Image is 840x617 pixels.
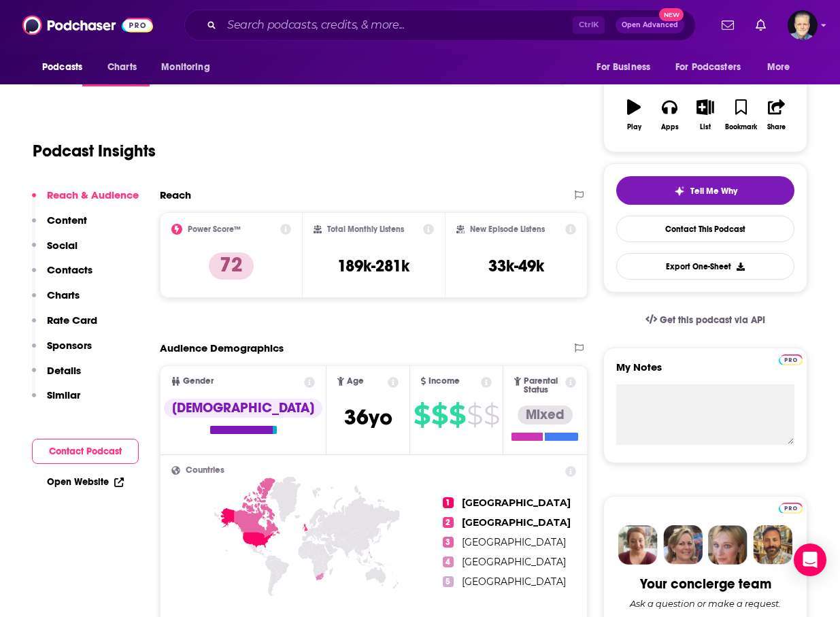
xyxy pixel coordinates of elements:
[616,90,652,139] button: Play
[429,377,460,386] span: Income
[652,90,687,139] button: Apps
[32,288,80,314] button: Charts
[160,341,284,354] h2: Audience Demographics
[22,12,153,38] img: Podchaser - Follow, Share and Rate Podcasts
[47,214,87,227] p: Content
[431,404,448,426] span: $
[794,544,826,576] div: Open Intercom Messenger
[659,8,684,21] span: New
[630,598,781,609] div: Ask a question or make a request.
[443,556,454,567] span: 4
[443,576,454,587] span: 5
[753,525,792,565] img: Jon Profile
[47,239,78,252] p: Social
[32,364,81,389] button: Details
[184,10,696,41] div: Search podcasts, credits, & more...
[467,404,482,426] span: $
[573,16,605,34] span: Ctrl K
[484,404,499,426] span: $
[767,58,790,77] span: More
[767,123,786,131] div: Share
[47,476,124,488] a: Open Website
[47,339,92,352] p: Sponsors
[488,256,544,276] h3: 33k-49k
[337,256,409,276] h3: 189k-281k
[622,22,678,29] span: Open Advanced
[222,14,573,36] input: Search podcasts, credits, & more...
[47,314,97,327] p: Rate Card
[347,377,364,386] span: Age
[688,90,723,139] button: List
[32,263,93,288] button: Contacts
[443,497,454,508] span: 1
[186,466,224,475] span: Countries
[47,288,80,301] p: Charts
[443,517,454,528] span: 2
[462,516,571,529] span: [GEOGRAPHIC_DATA]
[32,314,97,339] button: Rate Card
[618,525,658,565] img: Sydney Profile
[616,176,794,205] button: tell me why sparkleTell Me Why
[32,439,139,464] button: Contact Podcast
[99,54,145,80] a: Charts
[667,54,760,80] button: open menu
[414,404,430,426] span: $
[462,497,571,509] span: [GEOGRAPHIC_DATA]
[42,58,82,77] span: Podcasts
[779,501,803,514] a: Pro website
[725,123,757,131] div: Bookmark
[690,186,737,197] span: Tell Me Why
[209,252,254,280] p: 72
[660,314,765,326] span: Get this podcast via API
[449,404,465,426] span: $
[188,224,241,234] h2: Power Score™
[32,214,87,239] button: Content
[47,388,80,401] p: Similar
[164,399,322,418] div: [DEMOGRAPHIC_DATA]
[443,537,454,548] span: 3
[674,186,685,197] img: tell me why sparkle
[33,141,156,161] h1: Podcast Insights
[616,253,794,280] button: Export One-Sheet
[708,525,747,565] img: Jules Profile
[344,404,392,431] span: 36 yo
[788,10,818,40] span: Logged in as JonesLiterary
[161,58,209,77] span: Monitoring
[32,388,80,414] button: Similar
[716,14,739,37] a: Show notifications dropdown
[327,224,404,234] h2: Total Monthly Listens
[788,10,818,40] img: User Profile
[470,224,545,234] h2: New Episode Listens
[663,525,703,565] img: Barbara Profile
[47,188,139,201] p: Reach & Audience
[587,54,667,80] button: open menu
[627,123,641,131] div: Play
[160,188,191,201] h2: Reach
[661,123,679,131] div: Apps
[32,188,139,214] button: Reach & Audience
[700,123,711,131] div: List
[462,576,566,588] span: [GEOGRAPHIC_DATA]
[779,354,803,365] img: Podchaser Pro
[462,556,566,568] span: [GEOGRAPHIC_DATA]
[47,364,81,377] p: Details
[616,17,684,33] button: Open AdvancedNew
[723,90,758,139] button: Bookmark
[616,216,794,242] a: Contact This Podcast
[152,54,227,80] button: open menu
[597,58,650,77] span: For Business
[47,263,93,276] p: Contacts
[779,352,803,365] a: Pro website
[788,10,818,40] button: Show profile menu
[640,576,771,593] div: Your concierge team
[759,90,794,139] button: Share
[758,54,807,80] button: open menu
[33,54,100,80] button: open menu
[32,239,78,264] button: Social
[635,303,776,337] a: Get this podcast via API
[750,14,771,37] a: Show notifications dropdown
[616,361,794,384] label: My Notes
[462,536,566,548] span: [GEOGRAPHIC_DATA]
[518,405,573,424] div: Mixed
